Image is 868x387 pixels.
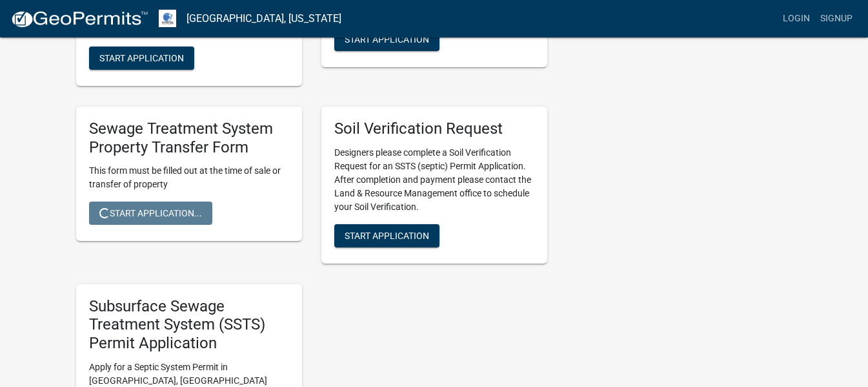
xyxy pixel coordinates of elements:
[778,6,815,31] a: Login
[334,146,534,214] p: Designers please complete a Soil Verification Request for an SSTS (septic) Permit Application. Af...
[99,52,184,63] span: Start Application
[99,208,202,218] span: Start Application...
[334,28,439,51] button: Start Application
[89,297,289,353] h5: Subsurface Sewage Treatment System (SSTS) Permit Application
[89,120,289,157] h5: Sewage Treatment System Property Transfer Form
[815,6,858,31] a: Signup
[89,47,194,70] button: Start Application
[334,120,534,138] h5: Soil Verification Request
[159,10,176,27] img: Otter Tail County, Minnesota
[345,34,429,44] span: Start Application
[345,230,429,240] span: Start Application
[334,224,439,247] button: Start Application
[89,164,289,191] p: This form must be filled out at the time of sale or transfer of property
[89,202,212,225] button: Start Application...
[187,8,341,30] a: [GEOGRAPHIC_DATA], [US_STATE]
